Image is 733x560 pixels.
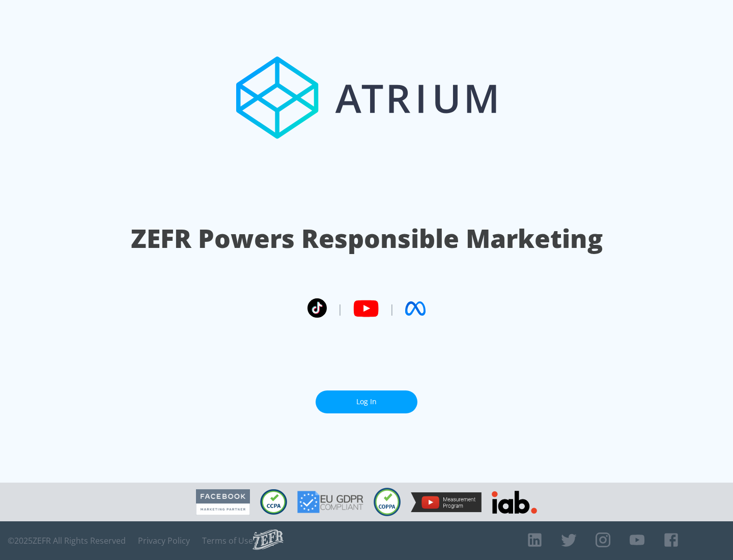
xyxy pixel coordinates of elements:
a: Privacy Policy [138,536,190,546]
span: | [337,301,343,316]
h1: ZEFR Powers Responsible Marketing [131,221,603,256]
a: Terms of Use [202,536,253,546]
img: CCPA Compliant [260,489,287,515]
img: Facebook Marketing Partner [196,489,250,515]
img: GDPR Compliant [297,491,363,513]
img: COPPA Compliant [374,488,401,516]
img: IAB [492,491,537,514]
span: © 2025 ZEFR All Rights Reserved [8,536,126,546]
a: Log In [316,390,417,413]
span: | [389,301,395,316]
img: YouTube Measurement Program [411,492,482,512]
